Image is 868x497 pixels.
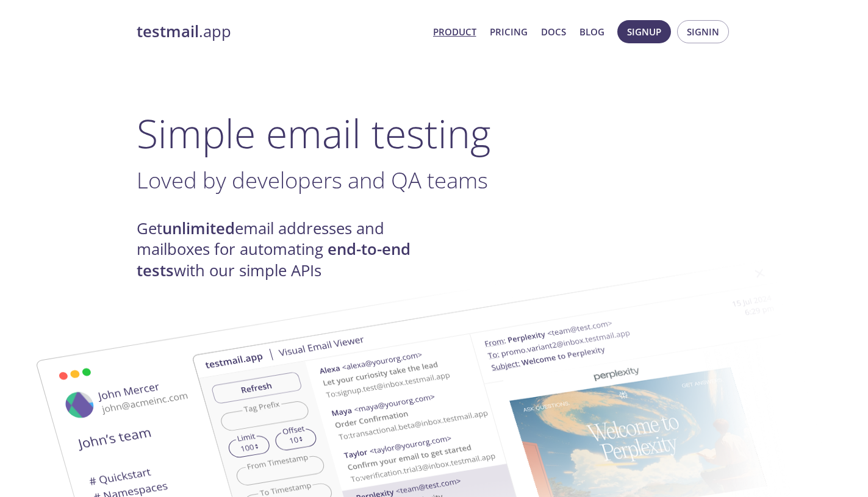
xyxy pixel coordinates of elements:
[687,24,719,40] span: Signin
[137,21,423,42] a: testmail.app
[137,238,411,281] strong: end-to-end tests
[579,24,604,40] a: Blog
[137,21,199,42] strong: testmail
[627,24,661,40] span: Signup
[137,165,488,195] span: Loved by developers and QA teams
[617,20,671,43] button: Signup
[677,20,729,43] button: Signin
[541,24,566,40] a: Docs
[490,24,528,40] a: Pricing
[137,218,434,281] h4: Get email addresses and mailboxes for automating with our simple APIs
[137,110,732,157] h1: Simple email testing
[433,24,476,40] a: Product
[162,218,235,239] strong: unlimited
